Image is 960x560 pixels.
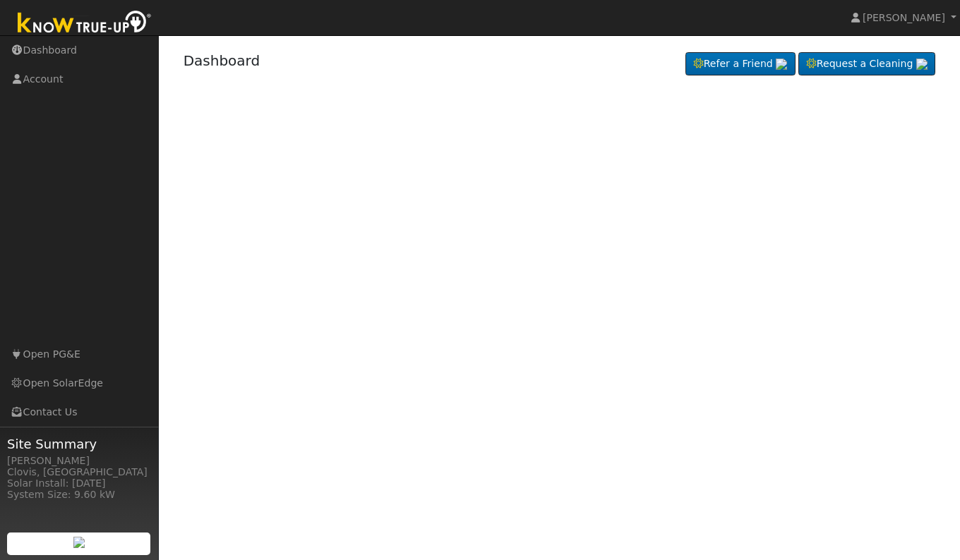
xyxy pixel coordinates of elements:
[7,434,151,454] span: Site Summary
[916,59,928,70] img: retrieve
[7,454,151,468] div: [PERSON_NAME]
[184,52,260,69] a: Dashboard
[776,59,787,70] img: retrieve
[685,52,796,76] a: Refer a Friend
[7,476,151,491] div: Solar Install: [DATE]
[7,465,151,480] div: Clovis, [GEOGRAPHIC_DATA]
[11,8,159,39] img: Know True-Up
[863,12,945,23] span: [PERSON_NAME]
[7,487,151,502] div: System Size: 9.60 kW
[73,537,85,548] img: retrieve
[798,52,935,76] a: Request a Cleaning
